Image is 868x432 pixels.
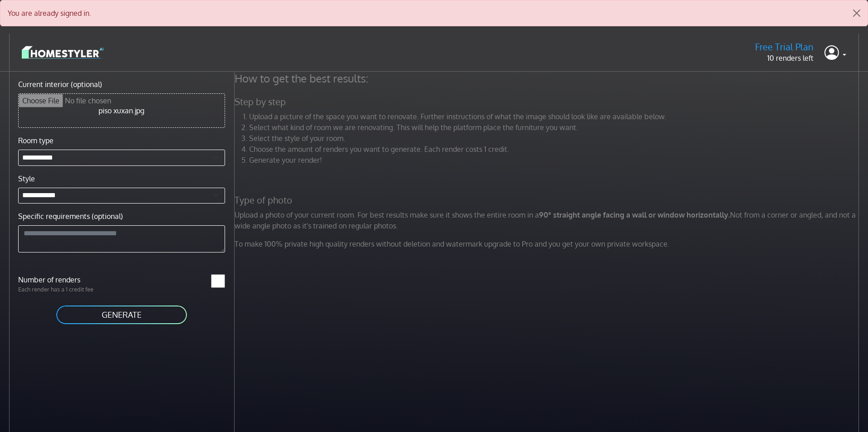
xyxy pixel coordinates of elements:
[18,79,102,90] label: Current interior (optional)
[249,155,862,165] li: Generate your render!
[229,194,867,206] h5: Type of photo
[18,173,35,184] label: Style
[229,238,867,249] p: To make 100% private high quality renders without deletion and watermark upgrade to Pro and you g...
[249,133,862,144] li: Select the style of your room.
[18,135,54,146] label: Room type
[249,144,862,155] li: Choose the amount of renders you want to generate. Each render costs 1 credit.
[229,209,867,231] p: Upload a photo of your current room. For best results make sure it shows the entire room in a Not...
[229,72,867,85] h4: How to get the best results:
[18,211,123,222] label: Specific requirements (optional)
[755,41,814,53] h5: Free Trial Plan
[22,44,103,60] img: logo-3de290ba35641baa71223ecac5eacb59cb85b4c7fdf211dc9aaecaaee71ea2f8.svg
[13,274,122,285] label: Number of renders
[846,0,868,26] button: Close
[55,305,188,325] button: GENERATE
[249,111,862,122] li: Upload a picture of the space you want to renovate. Further instructions of what the image should...
[539,210,730,219] strong: 90° straight angle facing a wall or window horizontally.
[13,285,122,294] p: Each render has a 1 credit fee
[229,96,867,107] h5: Step by step
[249,122,862,133] li: Select what kind of room we are renovating. This will help the platform place the furniture you w...
[755,53,814,63] p: 10 renders left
